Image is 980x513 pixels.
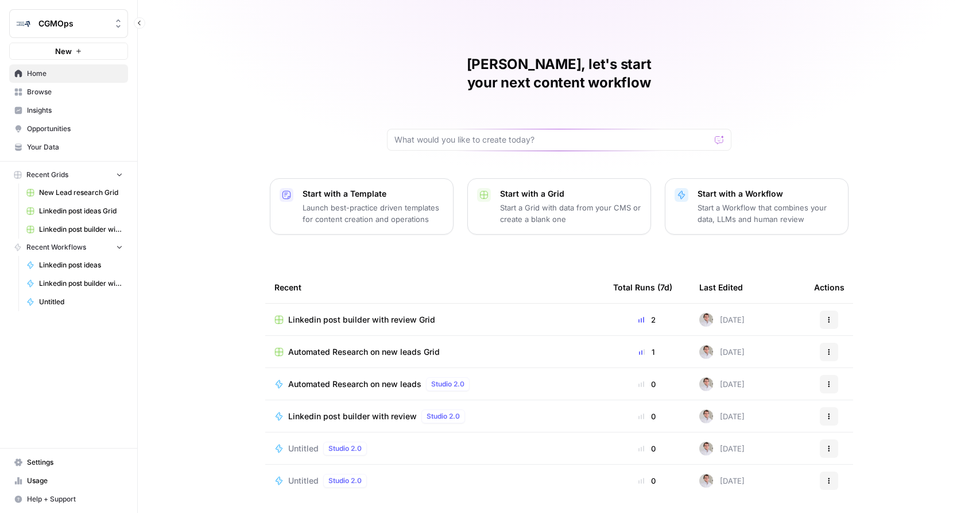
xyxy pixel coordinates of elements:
[274,442,595,455] a: UntitledStudio 2.0
[328,476,362,486] span: Studio 2.0
[9,83,128,101] a: Browse
[613,378,681,390] div: 0
[814,271,845,303] div: Actions
[9,43,128,60] button: New
[27,457,123,468] span: Settings
[9,166,128,183] button: Recent Grids
[699,474,713,488] img: gb5sba3xopuoyap1i3ljhgpw2lzq
[613,475,681,487] div: 0
[288,346,440,358] span: Automated Research on new leads Grid
[303,202,444,225] p: Launch best-practice driven templates for content creation and operations
[500,202,641,225] p: Start a Grid with data from your CMS or create a blank one
[613,314,681,326] div: 2
[613,411,681,422] div: 0
[274,474,595,488] a: UntitledStudio 2.0
[270,178,454,235] button: Start with a TemplateLaunch best-practice driven templates for content creation and operations
[699,442,745,455] div: [DATE]
[698,188,839,200] p: Start with a Workflow
[55,45,72,57] span: New
[9,490,128,508] button: Help + Support
[27,142,123,152] span: Your Data
[274,409,595,423] a: Linkedin post builder with reviewStudio 2.0
[27,476,123,486] span: Usage
[613,443,681,454] div: 0
[288,314,435,326] span: Linkedin post builder with review Grid
[21,274,128,293] a: Linkedin post builder with review
[9,64,128,83] a: Home
[288,475,319,487] span: Untitled
[21,220,128,239] a: Linkedin post builder with review Grid
[27,494,123,504] span: Help + Support
[26,170,68,180] span: Recent Grids
[699,377,745,391] div: [DATE]
[13,13,34,34] img: CGMOps Logo
[288,411,417,422] span: Linkedin post builder with review
[288,443,319,454] span: Untitled
[699,313,713,327] img: gb5sba3xopuoyap1i3ljhgpw2lzq
[9,472,128,490] a: Usage
[500,188,641,200] p: Start with a Grid
[427,411,460,422] span: Studio 2.0
[274,346,595,358] a: Automated Research on new leads Grid
[39,187,123,198] span: New Lead research Grid
[613,271,672,303] div: Total Runs (7d)
[9,120,128,138] a: Opportunities
[467,178,651,235] button: Start with a GridStart a Grid with data from your CMS or create a blank one
[699,474,745,488] div: [DATE]
[27,68,123,79] span: Home
[27,105,123,116] span: Insights
[288,378,421,390] span: Automated Research on new leads
[39,260,123,270] span: Linkedin post ideas
[21,183,128,202] a: New Lead research Grid
[9,453,128,472] a: Settings
[21,202,128,220] a: Linkedin post ideas Grid
[699,409,713,423] img: gb5sba3xopuoyap1i3ljhgpw2lzq
[274,377,595,391] a: Automated Research on new leadsStudio 2.0
[27,87,123,97] span: Browse
[699,345,745,359] div: [DATE]
[613,346,681,358] div: 1
[274,271,595,303] div: Recent
[21,293,128,311] a: Untitled
[303,188,444,200] p: Start with a Template
[387,55,731,92] h1: [PERSON_NAME], let's start your next content workflow
[39,278,123,289] span: Linkedin post builder with review
[27,124,123,134] span: Opportunities
[9,101,128,120] a: Insights
[39,206,123,216] span: Linkedin post ideas Grid
[26,242,86,252] span: Recent Workflows
[699,409,745,423] div: [DATE]
[431,379,464,389] span: Studio 2.0
[699,313,745,327] div: [DATE]
[698,202,839,225] p: Start a Workflow that combines your data, LLMs and human review
[39,297,123,307] span: Untitled
[699,442,713,455] img: gb5sba3xopuoyap1i3ljhgpw2lzq
[21,256,128,274] a: Linkedin post ideas
[38,18,108,29] span: CGMOps
[699,345,713,359] img: gb5sba3xopuoyap1i3ljhgpw2lzq
[9,9,128,38] button: Workspace: CGMOps
[9,138,128,156] a: Your Data
[394,134,710,146] input: What would you like to create today?
[699,377,713,391] img: gb5sba3xopuoyap1i3ljhgpw2lzq
[39,224,123,235] span: Linkedin post builder with review Grid
[9,239,128,256] button: Recent Workflows
[665,178,849,235] button: Start with a WorkflowStart a Workflow that combines your data, LLMs and human review
[699,271,743,303] div: Last Edited
[328,443,362,454] span: Studio 2.0
[274,314,595,326] a: Linkedin post builder with review Grid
